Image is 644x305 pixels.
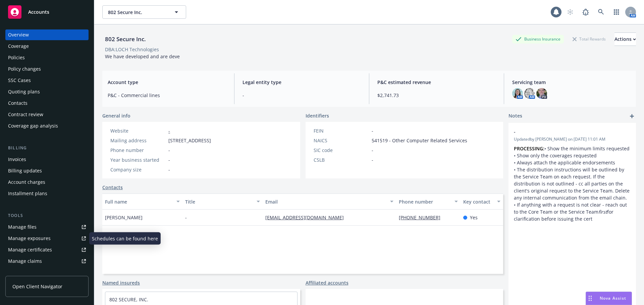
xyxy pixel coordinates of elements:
[263,194,396,210] button: Email
[5,267,89,278] a: Manage BORs
[377,92,496,99] span: $2,741.73
[105,53,180,60] span: We have developed and are deve
[569,35,609,43] div: Total Rewards
[5,75,89,86] a: SSC Cases
[399,198,450,205] div: Phone number
[102,279,140,286] a: Named insureds
[185,214,187,221] span: -
[110,147,166,154] div: Phone number
[102,194,182,210] button: Full name
[8,177,45,187] div: Account charges
[396,194,460,210] button: Phone number
[377,79,496,86] span: P&C estimated revenue
[102,35,149,44] div: 802 Secure Inc.
[8,52,25,63] div: Policies
[8,98,28,108] div: Contacts
[5,154,89,165] a: Invoices
[8,121,58,131] div: Coverage gap analysis
[610,5,623,19] a: Switch app
[514,145,631,222] p: • Show the minimum limits requested • Show only the coverages requested • Always attach the appli...
[168,128,170,134] a: -
[168,137,211,144] span: [STREET_ADDRESS]
[8,64,41,74] div: Policy changes
[8,188,47,199] div: Installment plans
[594,5,608,19] a: Search
[102,184,123,191] a: Contacts
[579,5,592,19] a: Report a Bug
[243,79,361,86] span: Legal entity type
[5,52,89,63] a: Policies
[399,214,446,221] a: [PHONE_NUMBER]
[5,64,89,74] a: Policy changes
[109,296,148,303] a: 802 SECURE, INC.
[8,109,43,120] div: Contract review
[508,112,522,120] span: Notes
[8,233,51,244] div: Manage exposures
[110,137,166,144] div: Mailing address
[5,109,89,120] a: Contract review
[168,147,170,154] span: -
[463,198,493,205] div: Key contact
[8,75,31,86] div: SSC Cases
[5,145,89,151] div: Billing
[586,292,594,305] div: Drag to move
[5,41,89,52] a: Coverage
[314,156,369,163] div: CSLB
[105,198,172,205] div: Full name
[102,5,186,19] button: 802 Secure Inc.
[372,137,467,144] span: 541519 - Other Computer Related Services
[5,188,89,199] a: Installment plans
[8,256,42,266] div: Manage claims
[243,92,361,99] span: -
[514,128,613,135] span: -
[614,32,636,46] button: Actions
[614,33,636,46] div: Actions
[306,112,329,119] span: Identifiers
[265,198,386,205] div: Email
[8,29,29,40] div: Overview
[168,156,170,163] span: -
[512,88,523,99] img: photo
[5,98,89,108] a: Contacts
[5,165,89,176] a: Billing updates
[5,86,89,97] a: Quoting plans
[5,212,89,219] div: Tools
[168,166,170,173] span: -
[5,256,89,266] a: Manage claims
[110,127,166,134] div: Website
[372,127,373,134] span: -
[265,214,349,221] a: [EMAIL_ADDRESS][DOMAIN_NAME]
[5,3,89,21] a: Accounts
[5,233,89,244] a: Manage exposures
[470,214,478,221] span: Yes
[563,5,577,19] a: Start snowing
[182,194,263,210] button: Title
[5,244,89,255] a: Manage certificates
[524,88,535,99] img: photo
[108,79,226,86] span: Account type
[314,127,369,134] div: FEIN
[102,112,130,119] span: General info
[628,112,636,120] a: add
[5,121,89,131] a: Coverage gap analysis
[514,145,544,152] strong: PROCESSING:
[508,123,636,228] div: -Updatedby [PERSON_NAME] on [DATE] 11:01 AMPROCESSING:• Show the minimum limits requested • Show ...
[314,137,369,144] div: NAICS
[8,267,40,278] div: Manage BORs
[8,41,29,52] div: Coverage
[110,156,166,163] div: Year business started
[8,86,40,97] div: Quoting plans
[110,166,166,173] div: Company size
[105,46,159,53] div: DBA: LOCH Technologies
[28,9,49,15] span: Accounts
[512,79,631,86] span: Servicing team
[586,292,632,305] button: Nova Assist
[108,9,166,16] span: 802 Secure Inc.
[8,154,26,165] div: Invoices
[8,165,42,176] div: Billing updates
[12,283,62,290] span: Open Client Navigator
[600,295,626,301] span: Nova Assist
[512,35,564,43] div: Business Insurance
[536,88,547,99] img: photo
